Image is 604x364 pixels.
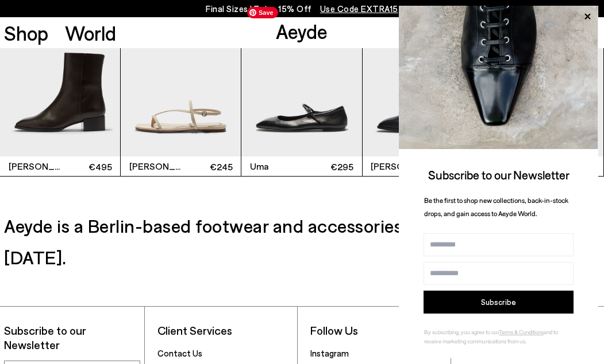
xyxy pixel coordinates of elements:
li: Follow Us [310,323,446,338]
button: Subscribe [424,291,574,314]
p: Subscribe to our Newsletter [4,323,140,352]
a: Instagram [310,348,349,358]
span: Uma [250,159,302,173]
span: By subscribing, you agree to our [424,328,499,335]
span: [PERSON_NAME] [371,159,422,173]
a: Terms & Conditions [499,328,544,335]
span: [PERSON_NAME] [9,159,60,173]
span: €295 [302,159,353,174]
a: Aeyde [276,19,328,43]
a: World [65,23,116,43]
span: Be the first to shop new collections, back-in-stock drops, and gain access to Aeyde World. [424,196,568,217]
h3: Aeyde is a Berlin-based footwear and accessories house founded in [DATE]. [4,210,600,273]
span: Save [247,7,278,18]
a: Shop [4,23,48,43]
span: €245 [181,159,233,174]
span: Navigate to /collections/ss25-final-sizes [320,3,398,14]
span: Subscribe to our Newsletter [428,167,570,182]
img: ca3f721fb6ff708a270709c41d776025.jpg [399,6,598,149]
span: €495 [60,159,112,174]
p: Final Sizes | Extra 15% Off [206,2,398,16]
a: Contact Us [157,348,202,358]
span: [PERSON_NAME] [129,159,181,173]
li: Client Services [157,323,293,338]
